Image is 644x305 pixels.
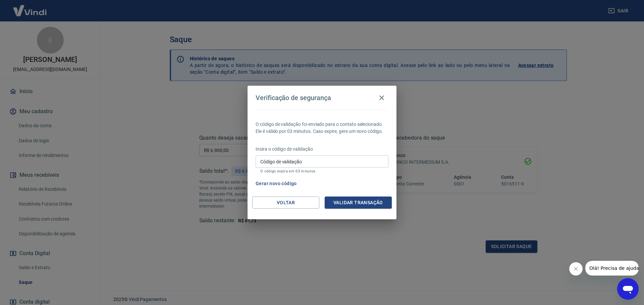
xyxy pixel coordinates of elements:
[4,5,56,10] span: Olá! Precisa de ajuda?
[585,261,639,276] iframe: Mensagem da empresa
[569,262,583,276] iframe: Fechar mensagem
[325,197,392,209] button: Validar transação
[617,278,639,300] iframe: Botão para abrir a janela de mensagens
[256,94,331,102] h4: Verificação de segurança
[252,197,319,209] button: Voltar
[260,169,384,173] p: O código expira em 03 minutos.
[256,146,388,153] p: Insira o código de validação
[256,121,388,135] p: O código de validação foi enviado para o contato selecionado. Ele é válido por 03 minutos. Caso e...
[253,177,300,190] button: Gerar novo código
